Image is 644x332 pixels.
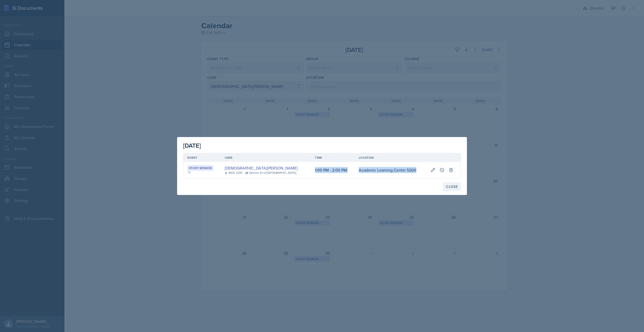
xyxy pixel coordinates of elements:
[443,182,461,191] button: Close
[183,141,461,150] div: [DATE]
[183,153,221,162] th: Event
[355,162,426,178] td: Academic Learning Center 5200
[245,171,296,175] div: Demon SI of [GEOGRAPHIC_DATA]
[225,171,242,175] div: BIOL 2251
[311,153,355,162] th: Time
[355,153,426,162] th: Location
[446,185,458,189] div: Close
[221,153,311,162] th: User
[225,165,298,171] a: [DEMOGRAPHIC_DATA][PERSON_NAME]
[187,165,213,171] div: Study Session
[311,162,355,178] td: 1:00 PM - 2:00 PM
[187,170,217,175] div: Th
